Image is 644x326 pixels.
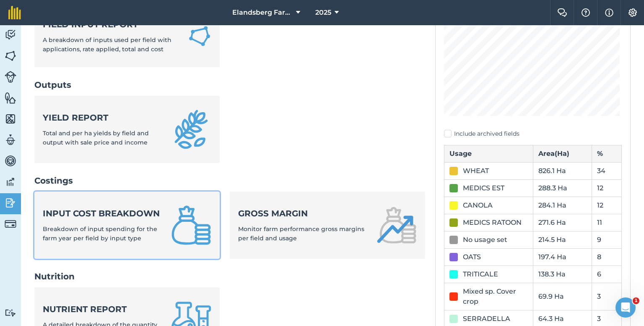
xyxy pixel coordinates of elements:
img: Yield report [171,109,211,150]
div: CANOLA [463,200,493,210]
div: TRITICALE [463,269,498,279]
img: Gross margin [377,205,417,245]
img: svg+xml;base64,PD94bWwgdmVyc2lvbj0iMS4wIiBlbmNvZGluZz0idXRmLTgiPz4KPCEtLSBHZW5lcmF0b3I6IEFkb2JlIE... [5,197,16,209]
td: 284.1 Ha [533,197,592,214]
th: Usage [444,145,533,162]
td: 12 [592,197,622,214]
td: 12 [592,179,622,197]
td: 69.9 Ha [533,283,592,310]
img: fieldmargin Logo [8,6,21,19]
a: Yield reportTotal and per ha yields by field and output with sale price and income [34,96,220,163]
h2: Outputs [34,79,425,91]
img: A cog icon [628,8,638,17]
span: Elandsberg Farms [232,8,293,18]
strong: Nutrient report [43,303,161,315]
strong: Yield report [43,112,161,124]
img: svg+xml;base64,PD94bWwgdmVyc2lvbj0iMS4wIiBlbmNvZGluZz0idXRmLTgiPz4KPCEtLSBHZW5lcmF0b3I6IEFkb2JlIE... [5,155,16,167]
h2: Costings [34,175,425,187]
span: A breakdown of inputs used per field with applications, rate applied, total and cost [43,36,171,53]
div: No usage set [463,235,507,245]
img: svg+xml;base64,PD94bWwgdmVyc2lvbj0iMS4wIiBlbmNvZGluZz0idXRmLTgiPz4KPCEtLSBHZW5lcmF0b3I6IEFkb2JlIE... [5,176,16,188]
strong: Gross margin [238,208,366,219]
td: 197.4 Ha [533,248,592,266]
iframe: Intercom live chat [615,297,636,318]
td: 11 [592,214,622,231]
td: 9 [592,231,622,248]
div: MEDICS EST [463,183,504,193]
th: Area ( Ha ) [533,145,592,162]
a: Field Input ReportA breakdown of inputs used per field with applications, rate applied, total and... [34,5,220,68]
img: Input cost breakdown [171,205,211,245]
span: 1 [633,297,639,304]
span: 2025 [315,8,331,18]
td: 826.1 Ha [533,162,592,179]
div: MEDICS RATOON [463,218,522,228]
span: Total and per ha yields by field and output with sale price and income [43,129,149,146]
span: Breakdown of input spending for the farm year per field by input type [43,225,157,242]
img: svg+xml;base64,PD94bWwgdmVyc2lvbj0iMS4wIiBlbmNvZGluZz0idXRmLTgiPz4KPCEtLSBHZW5lcmF0b3I6IEFkb2JlIE... [5,134,16,146]
img: svg+xml;base64,PHN2ZyB4bWxucz0iaHR0cDovL3d3dy53My5vcmcvMjAwMC9zdmciIHdpZHRoPSI1NiIgaGVpZ2h0PSI2MC... [5,92,16,104]
img: svg+xml;base64,PD94bWwgdmVyc2lvbj0iMS4wIiBlbmNvZGluZz0idXRmLTgiPz4KPCEtLSBHZW5lcmF0b3I6IEFkb2JlIE... [5,309,16,317]
h2: Nutrition [34,271,425,282]
label: Include archived fields [444,129,622,138]
div: WHEAT [463,166,489,176]
td: 138.3 Ha [533,266,592,283]
img: svg+xml;base64,PHN2ZyB4bWxucz0iaHR0cDovL3d3dy53My5vcmcvMjAwMC9zdmciIHdpZHRoPSIxNyIgaGVpZ2h0PSIxNy... [605,8,613,18]
img: Two speech bubbles overlapping with the left bubble in the forefront [557,8,567,17]
td: 288.3 Ha [533,179,592,197]
img: svg+xml;base64,PD94bWwgdmVyc2lvbj0iMS4wIiBlbmNvZGluZz0idXRmLTgiPz4KPCEtLSBHZW5lcmF0b3I6IEFkb2JlIE... [5,71,16,83]
th: % [592,145,622,162]
strong: Input cost breakdown [43,208,161,219]
div: Mixed sp. Cover crop [463,287,528,307]
a: Input cost breakdownBreakdown of input spending for the farm year per field by input type [34,192,220,259]
a: Gross marginMonitor farm performance gross margins per field and usage [230,192,425,259]
td: 34 [592,162,622,179]
img: A question mark icon [581,8,591,17]
td: 8 [592,248,622,266]
span: Monitor farm performance gross margins per field and usage [238,225,364,242]
div: OATS [463,252,481,262]
img: svg+xml;base64,PHN2ZyB4bWxucz0iaHR0cDovL3d3dy53My5vcmcvMjAwMC9zdmciIHdpZHRoPSI1NiIgaGVpZ2h0PSI2MC... [5,50,16,62]
td: 214.5 Ha [533,231,592,248]
img: svg+xml;base64,PD94bWwgdmVyc2lvbj0iMS4wIiBlbmNvZGluZz0idXRmLTgiPz4KPCEtLSBHZW5lcmF0b3I6IEFkb2JlIE... [5,218,16,230]
img: Field Input Report [188,24,211,49]
div: SERRADELLA [463,314,510,324]
img: svg+xml;base64,PD94bWwgdmVyc2lvbj0iMS4wIiBlbmNvZGluZz0idXRmLTgiPz4KPCEtLSBHZW5lcmF0b3I6IEFkb2JlIE... [5,29,16,41]
td: 271.6 Ha [533,214,592,231]
td: 6 [592,266,622,283]
img: svg+xml;base64,PHN2ZyB4bWxucz0iaHR0cDovL3d3dy53My5vcmcvMjAwMC9zdmciIHdpZHRoPSI1NiIgaGVpZ2h0PSI2MC... [5,113,16,125]
td: 3 [592,283,622,310]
